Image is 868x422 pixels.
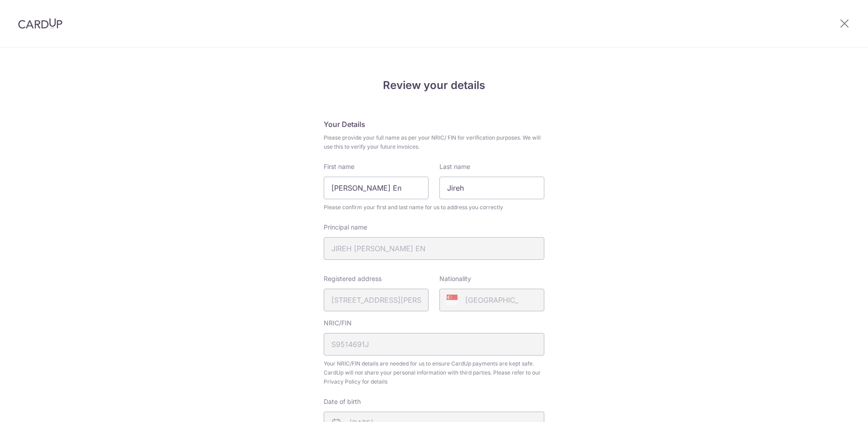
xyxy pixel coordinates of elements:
span: Please provide your full name as per your NRIC/ FIN for verification purposes. We will use this t... [324,133,544,151]
label: Registered address [324,274,382,283]
label: Date of birth [324,397,361,406]
label: First name [324,162,354,171]
span: Please confirm your first and last name for us to address you correctly [324,203,544,212]
input: Last name [439,177,544,199]
label: Last name [439,162,470,171]
label: NRIC/FIN [324,319,352,328]
span: Your NRIC/FIN details are needed for us to ensure CardUp payments are kept safe. CardUp will not ... [324,359,544,386]
h4: Review your details [324,77,544,94]
img: CardUp [18,18,62,29]
label: Nationality [439,274,471,283]
input: First Name [324,177,429,199]
label: Principal name [324,223,367,232]
h5: Your Details [324,119,544,130]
